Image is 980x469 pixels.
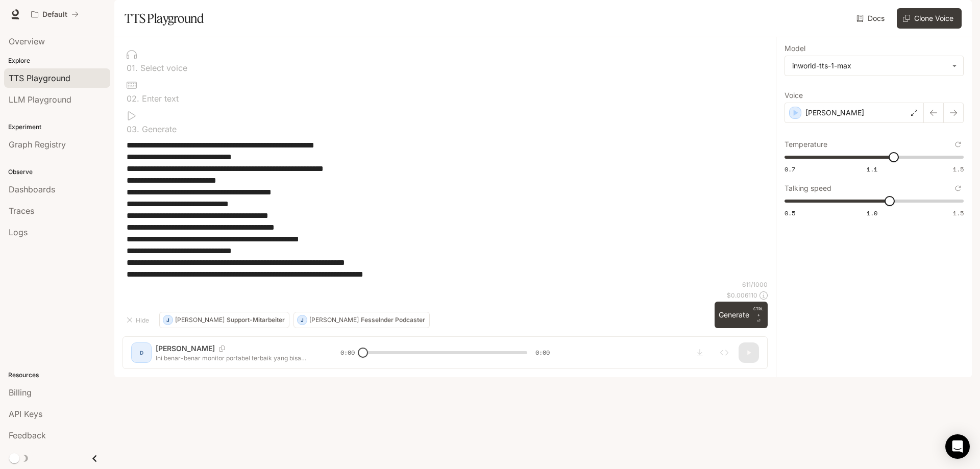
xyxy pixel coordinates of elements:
[361,317,425,323] p: Fesselnder Podcaster
[27,4,83,24] button: All workspaces
[785,141,827,148] p: Temperature
[175,317,225,323] p: [PERSON_NAME]
[127,94,139,103] p: 0 2 .
[867,165,877,174] span: 1.1
[159,312,289,328] button: J[PERSON_NAME]Support-Mitarbeiter
[139,125,177,133] p: Generate
[139,94,179,103] p: Enter text
[742,280,768,289] p: 611 / 1000
[785,185,831,192] p: Talking speed
[122,312,155,328] button: Hide
[293,312,430,328] button: J[PERSON_NAME]Fesselnder Podcaster
[785,209,795,217] span: 0.5
[127,64,138,72] p: 0 1 .
[897,8,962,29] button: Clone Voice
[727,291,757,300] p: $ 0.006110
[163,312,173,328] div: J
[805,108,864,118] p: [PERSON_NAME]
[298,312,307,328] div: J
[715,302,768,328] button: GenerateCTRL +⏎
[127,125,139,133] p: 0 3 .
[138,64,187,72] p: Select voice
[785,45,805,52] p: Model
[792,61,947,71] div: inworld-tts-1-max
[785,165,795,174] span: 0.7
[753,306,764,318] p: CTRL +
[945,434,970,459] div: Open Intercom Messenger
[854,8,889,29] a: Docs
[753,306,764,324] p: ⏎
[953,209,964,217] span: 1.5
[785,56,963,76] div: inworld-tts-1-max
[227,317,285,323] p: Support-Mitarbeiter
[952,183,964,194] button: Reset to default
[42,10,67,19] p: Default
[125,8,204,29] h1: TTS Playground
[309,317,359,323] p: [PERSON_NAME]
[867,209,877,217] span: 1.0
[952,139,964,150] button: Reset to default
[785,92,803,99] p: Voice
[953,165,964,174] span: 1.5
